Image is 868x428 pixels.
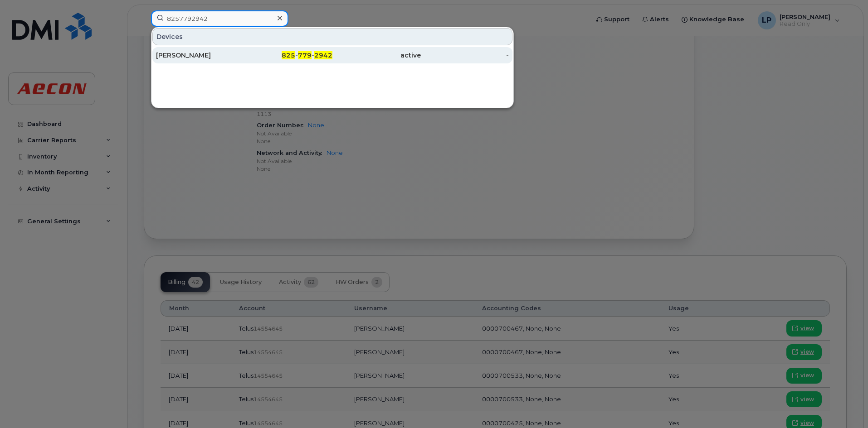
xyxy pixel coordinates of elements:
[332,51,421,60] div: active
[298,51,312,59] span: 779
[152,28,512,45] div: Devices
[282,51,295,59] span: 825
[152,47,512,63] a: [PERSON_NAME]825-779-2942active-
[151,10,288,27] input: Find something...
[244,51,333,60] div: - -
[314,51,332,59] span: 2942
[156,51,244,60] div: [PERSON_NAME]
[421,51,509,60] div: -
